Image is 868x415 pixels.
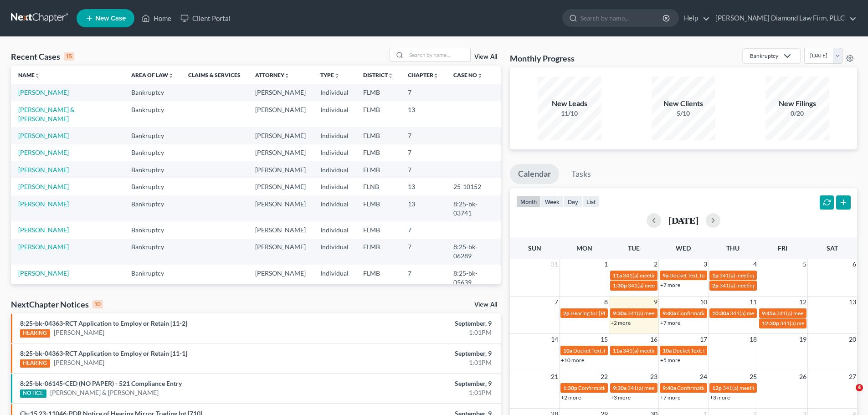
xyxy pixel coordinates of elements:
[477,73,483,78] i: unfold_more
[628,282,716,289] span: 341(a) meeting for [PERSON_NAME]
[356,265,401,291] td: FLMB
[510,53,575,64] h3: Monthly Progress
[749,297,758,307] span: 11
[749,334,758,345] span: 18
[388,73,393,78] i: unfold_more
[340,328,492,337] div: 1:01PM
[124,144,181,161] td: Bankruptcy
[124,195,181,221] td: Bankruptcy
[653,259,658,270] span: 2
[752,259,758,270] span: 4
[248,178,313,195] td: [PERSON_NAME]
[719,282,807,289] span: 341(a) meeting for [PERSON_NAME]
[749,371,758,382] span: 25
[356,178,401,195] td: FLNB
[137,10,176,26] a: Home
[124,84,181,101] td: Bankruptcy
[340,358,492,367] div: 1:01PM
[248,239,313,265] td: [PERSON_NAME]
[726,244,740,252] span: Thu
[669,272,811,279] span: Docket Text: for St [PERSON_NAME] [PERSON_NAME] et al
[356,221,401,238] td: FLMB
[248,101,313,127] td: [PERSON_NAME]
[541,195,564,208] button: week
[778,244,787,252] span: Fri
[401,239,446,265] td: 7
[50,388,159,397] a: [PERSON_NAME] & [PERSON_NAME]
[406,48,470,61] input: Search by name...
[712,310,729,317] span: 10:30a
[124,221,181,238] td: Bankruptcy
[827,244,838,252] span: Sat
[611,319,631,326] a: +2 more
[11,299,103,310] div: NextChapter Notices
[719,272,807,279] span: 341(a) meeting for [PERSON_NAME]
[660,357,680,364] a: +5 more
[255,72,290,78] a: Attorneyunfold_more
[573,347,748,354] span: Docket Text: for [PERSON_NAME] St [PERSON_NAME] [PERSON_NAME]
[627,310,715,317] span: 341(a) meeting for [PERSON_NAME]
[516,195,541,208] button: month
[677,310,781,317] span: Confirmation Hearing for [PERSON_NAME]
[248,161,313,178] td: [PERSON_NAME]
[550,334,559,345] span: 14
[176,10,235,26] a: Client Portal
[603,297,609,307] span: 8
[528,244,541,252] span: Sun
[356,101,401,127] td: FLMB
[356,239,401,265] td: FLMB
[18,243,69,251] a: [PERSON_NAME]
[124,239,181,265] td: Bankruptcy
[660,282,680,288] a: +7 more
[313,84,356,101] td: Individual
[660,319,680,326] a: +7 more
[848,371,857,382] span: 27
[765,109,829,118] div: 0/20
[613,282,627,289] span: 1:30p
[401,101,446,127] td: 13
[320,72,339,78] a: Typeunfold_more
[248,195,313,221] td: [PERSON_NAME]
[20,379,182,387] a: 8:25-bk-06145-CED (NO PAPER) - 521 Compliance Entry
[18,72,40,78] a: Nameunfold_more
[363,72,393,78] a: Districtunfold_more
[95,15,126,22] span: New Case
[401,127,446,144] td: 7
[699,334,708,345] span: 17
[538,109,601,118] div: 11/10
[340,388,492,397] div: 1:01PM
[18,149,69,156] a: [PERSON_NAME]
[124,265,181,291] td: Bankruptcy
[627,384,715,391] span: 341(a) meeting for [PERSON_NAME]
[168,73,174,78] i: unfold_more
[668,215,699,225] h2: [DATE]
[663,384,676,391] span: 9:40a
[313,144,356,161] td: Individual
[124,161,181,178] td: Bankruptcy
[580,10,664,26] input: Search by name...
[453,72,483,78] a: Case Nounfold_more
[848,297,857,307] span: 13
[564,195,582,208] button: day
[313,221,356,238] td: Individual
[663,347,672,354] span: 10a
[340,379,492,388] div: September, 9
[623,272,711,279] span: 341(a) meeting for [PERSON_NAME]
[20,349,187,357] a: 8:25-bk-04363-RCT Application to Employ or Retain [11-1]
[401,84,446,101] td: 7
[652,109,715,118] div: 5/10
[561,357,584,364] a: +10 more
[856,384,863,391] span: 4
[401,195,446,221] td: 13
[712,384,722,391] span: 12p
[54,328,104,337] a: [PERSON_NAME]
[313,127,356,144] td: Individual
[623,347,711,354] span: 341(a) meeting for [PERSON_NAME]
[313,239,356,265] td: Individual
[699,371,708,382] span: 24
[64,52,74,61] div: 15
[570,310,642,317] span: Hearing for [PERSON_NAME]
[776,310,864,317] span: 341(a) meeting for [PERSON_NAME]
[673,347,847,354] span: Docket Text: for [PERSON_NAME] St [PERSON_NAME] [PERSON_NAME]
[401,221,446,238] td: 7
